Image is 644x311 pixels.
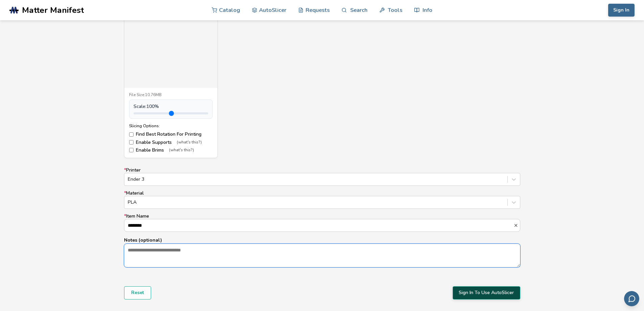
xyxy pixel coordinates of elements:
label: Enable Brims [129,148,213,153]
input: *Item Name [124,219,514,231]
span: (what's this?) [177,140,202,145]
button: Reset [124,286,151,299]
label: Material [124,191,520,209]
textarea: Notes (optional) [124,244,520,267]
label: Find Best Rotation For Printing [129,132,213,137]
span: Matter Manifest [22,5,84,15]
button: *Item Name [514,223,520,228]
button: Sign In [608,4,635,17]
span: Scale: 100 % [134,104,159,109]
button: Sign In To Use AutoSlicer [453,286,520,299]
label: Item Name [124,214,520,232]
input: Enable Supports(what's this?) [129,140,134,145]
input: Enable Brims(what's this?) [129,148,134,152]
button: Send feedback via email [624,291,639,306]
label: Enable Supports [129,140,213,145]
div: File Size: 10.76MB [129,93,213,97]
span: (what's this?) [169,148,194,153]
input: Find Best Rotation For Printing [129,132,134,137]
p: Notes (optional) [124,237,520,244]
label: Printer [124,168,520,186]
div: Slicing Options: [129,124,213,128]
